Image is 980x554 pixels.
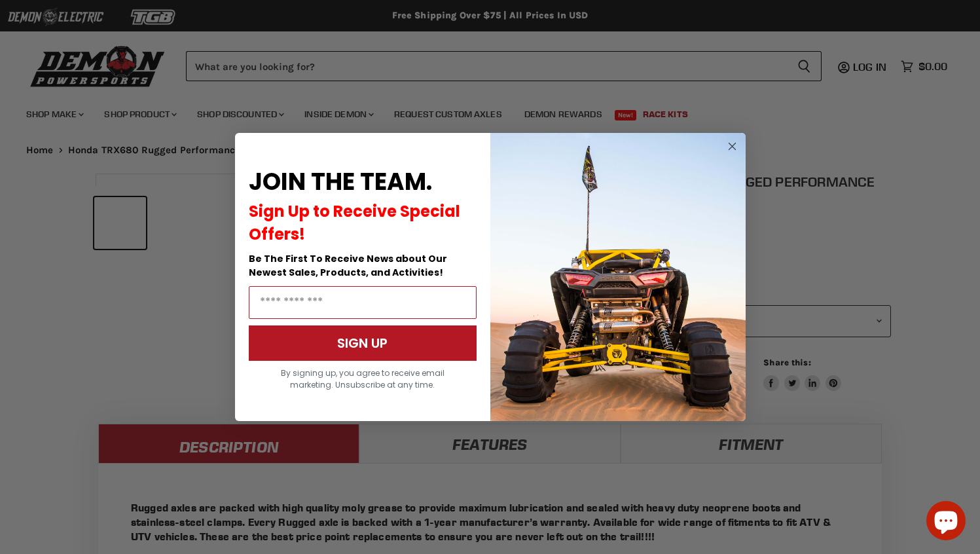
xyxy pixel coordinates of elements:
[249,165,432,198] span: JOIN THE TEAM.
[249,325,477,361] button: SIGN UP
[249,286,477,319] input: Email Address
[281,367,445,390] span: By signing up, you agree to receive email marketing. Unsubscribe at any time.
[249,200,460,245] span: Sign Up to Receive Special Offers!
[922,501,970,544] inbox-online-store-chat: Shopify online store chat
[249,252,447,279] span: Be The First To Receive News about Our Newest Sales, Products, and Activities!
[490,133,746,421] img: a9095488-b6e7-41ba-879d-588abfab540b.jpeg
[724,138,740,155] button: Close dialog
